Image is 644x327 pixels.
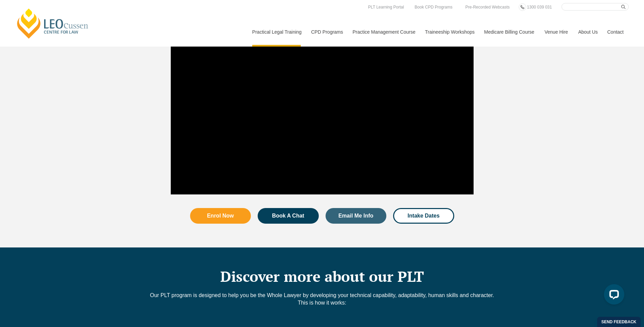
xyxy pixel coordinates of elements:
a: About Us [573,17,602,47]
a: [PERSON_NAME] Centre for Law [15,7,90,39]
span: Enrol Now [207,213,234,219]
a: Venue Hire [539,17,573,47]
div: Our PLT program is designed to help you be the Whole Lawyer by developing your technical capabili... [129,292,516,313]
a: CPD Programs [306,17,347,47]
iframe: LiveChat chat widget [599,281,627,310]
a: Book CPD Programs [413,3,454,11]
a: Email Me Info [326,208,387,224]
a: Book A Chat [258,208,319,224]
a: Pre-Recorded Webcasts [464,3,512,11]
a: Enrol Now [190,208,251,224]
a: Practical Legal Training [247,17,306,47]
a: Practice Management Course [348,17,420,47]
span: 1300 039 031 [527,5,552,10]
a: Medicare Billing Course [479,17,539,47]
span: Email Me Info [338,213,373,219]
span: Book A Chat [272,213,304,219]
a: Intake Dates [393,208,454,224]
a: 1300 039 031 [525,3,553,11]
a: PLT Learning Portal [366,3,406,11]
span: Intake Dates [408,213,440,219]
a: Traineeship Workshops [420,17,479,47]
h2: Discover more about our PLT [129,268,516,285]
a: Contact [602,17,629,47]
